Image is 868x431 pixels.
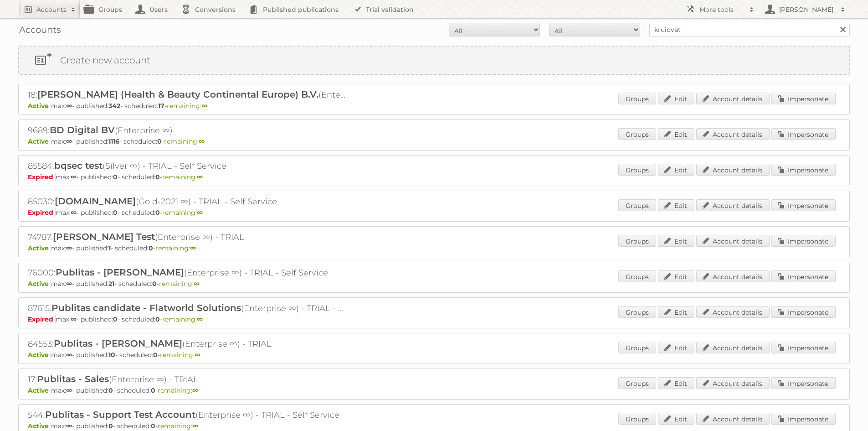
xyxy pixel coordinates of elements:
strong: ∞ [71,315,77,323]
strong: ∞ [190,244,196,252]
a: Edit [658,342,694,353]
a: Groups [618,128,656,140]
strong: ∞ [66,351,72,359]
strong: ∞ [66,280,72,288]
strong: ∞ [194,280,200,288]
a: Account details [696,306,770,318]
a: Edit [658,270,694,282]
a: Groups [618,270,656,282]
strong: ∞ [66,386,72,395]
span: Active [28,422,51,430]
strong: 0 [149,244,153,252]
strong: 0 [113,173,118,181]
strong: 0 [108,422,113,430]
span: Active [28,137,51,145]
a: Groups [618,93,656,104]
strong: 0 [151,386,155,395]
strong: 1116 [108,137,119,145]
span: remaining: [167,102,207,110]
p: max: - published: - scheduled: - [28,280,840,288]
strong: ∞ [192,422,198,430]
span: Expired [28,315,56,323]
strong: 1 [108,244,111,252]
a: Impersonate [771,199,836,211]
span: remaining: [162,208,203,217]
h2: 74787: (Enterprise ∞) - TRIAL [28,231,347,243]
a: Groups [618,377,656,389]
h2: 17: (Enterprise ∞) - TRIAL [28,374,347,385]
span: Active [28,244,51,252]
strong: ∞ [199,137,205,145]
span: Expired [28,208,56,217]
h2: 9689: (Enterprise ∞) [28,125,347,136]
a: Account details [696,164,770,176]
p: max: - published: - scheduled: - [28,315,840,323]
span: Publitas - [PERSON_NAME] [56,267,184,278]
span: Active [28,386,51,395]
a: Account details [696,413,770,425]
a: Impersonate [771,93,836,104]
h2: 84553: (Enterprise ∞) - TRIAL [28,338,347,350]
span: Publitas candidate - Flatworld Solutions [51,302,241,313]
strong: 342 [108,102,120,110]
a: Impersonate [771,342,836,353]
strong: ∞ [71,208,77,217]
a: Impersonate [771,164,836,176]
a: Account details [696,128,770,140]
a: Groups [618,199,656,211]
strong: 0 [113,208,118,217]
strong: ∞ [201,102,207,110]
a: Groups [618,164,656,176]
a: Impersonate [771,306,836,318]
a: Account details [696,93,770,104]
h2: [PERSON_NAME] [777,5,836,14]
strong: 0 [108,386,113,395]
span: remaining: [158,422,198,430]
strong: ∞ [197,173,203,181]
h2: 85030: (Gold-2021 ∞) - TRIAL - Self Service [28,196,347,208]
strong: 17 [158,102,164,110]
strong: 0 [151,422,155,430]
span: remaining: [162,315,203,323]
a: Edit [658,377,694,389]
strong: ∞ [66,244,72,252]
span: remaining: [164,137,205,145]
strong: 0 [157,137,162,145]
a: Create new account [19,47,849,74]
a: Groups [618,342,656,353]
a: Edit [658,93,694,104]
strong: 0 [155,173,160,181]
strong: ∞ [66,422,72,430]
h2: 544: (Enterprise ∞) - TRIAL - Self Service [28,409,347,421]
strong: ∞ [197,208,203,217]
h2: 18: (Enterprise ∞) [28,89,347,101]
span: [DOMAIN_NAME] [55,196,136,207]
strong: ∞ [192,386,198,395]
span: bqsec test [54,160,103,171]
a: Groups [618,306,656,318]
h2: More tools [699,5,745,14]
p: max: - published: - scheduled: - [28,351,840,359]
strong: 0 [152,280,157,288]
h2: 87615: (Enterprise ∞) - TRIAL - Self Service [28,302,347,314]
span: Expired [28,173,56,181]
span: remaining: [162,173,203,181]
span: remaining: [155,244,196,252]
span: Active [28,351,51,359]
strong: ∞ [71,173,77,181]
a: Edit [658,306,694,318]
a: Impersonate [771,128,836,140]
a: Account details [696,377,770,389]
strong: 10 [108,351,115,359]
p: max: - published: - scheduled: - [28,422,840,430]
h2: 76000: (Enterprise ∞) - TRIAL - Self Service [28,267,347,279]
a: Impersonate [771,235,836,247]
a: Edit [658,235,694,247]
span: remaining: [160,351,200,359]
p: max: - published: - scheduled: - [28,102,840,110]
span: [PERSON_NAME] (Health & Beauty Continental Europe) B.V. [37,89,318,100]
p: max: - published: - scheduled: - [28,137,840,145]
a: Edit [658,413,694,425]
span: Publitas - Support Test Account [45,409,195,420]
span: BD Digital BV [50,125,115,135]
